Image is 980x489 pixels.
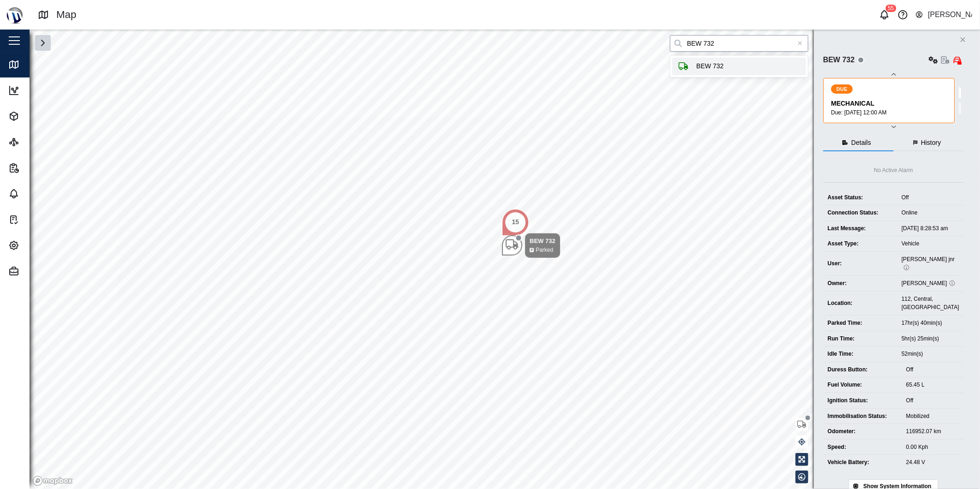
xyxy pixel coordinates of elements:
[828,381,897,389] div: Fuel Volume:
[24,60,44,70] div: Map
[502,209,529,236] div: Map marker
[24,111,51,121] div: Assets
[885,5,896,12] div: 55
[902,224,959,233] div: [DATE] 8:28:53 am
[906,458,959,467] div: 24.48 V
[831,108,949,117] div: Due: [DATE] 12:00 AM
[902,295,959,312] div: 112, Central, [GEOGRAPHIC_DATA]
[828,396,897,405] div: Ignition Status:
[902,239,959,248] div: Vehicle
[828,209,892,217] div: Connection Status:
[828,193,892,202] div: Asset Status:
[902,279,959,288] div: [PERSON_NAME]
[906,427,959,436] div: 116952.07 km
[502,233,560,258] div: Map marker
[24,163,54,173] div: Reports
[828,334,892,343] div: Run Time:
[831,99,949,109] div: MECHANICAL
[5,5,25,25] img: Main Logo
[902,350,959,358] div: 52min(s)
[24,266,50,276] div: Admin
[828,224,892,233] div: Last Message:
[906,412,959,421] div: Mobilized
[24,215,48,225] div: Tasks
[874,166,913,175] div: No Active Alarm
[921,139,941,146] span: History
[902,255,959,272] div: [PERSON_NAME] jnr
[828,458,897,467] div: Vehicle Battery:
[24,240,55,250] div: Settings
[823,54,855,66] div: BEW 732
[915,8,973,21] button: [PERSON_NAME]
[837,85,848,93] span: DUE
[828,427,897,436] div: Odometer:
[24,85,63,95] div: Dashboard
[828,319,892,328] div: Parked Time:
[30,30,980,489] canvas: Map
[828,443,897,452] div: Speed:
[512,217,519,227] div: 15
[536,246,553,255] div: Parked
[24,137,46,147] div: Sites
[902,319,959,328] div: 17hr(s) 40min(s)
[24,189,52,199] div: Alarms
[670,35,808,52] input: Search by People, Asset, Geozone or Place
[828,299,892,308] div: Location:
[906,443,959,452] div: 0.00 Kph
[906,365,959,374] div: Off
[828,412,897,421] div: Immobilisation Status:
[928,9,972,21] div: [PERSON_NAME]
[530,237,556,246] div: BEW 732
[902,209,959,217] div: Online
[828,259,892,268] div: User:
[828,350,892,358] div: Idle Time:
[902,193,959,202] div: Off
[906,396,959,405] div: Off
[851,139,871,146] span: Details
[906,381,959,389] div: 65.45 L
[902,334,959,343] div: 5hr(s) 25min(s)
[828,279,892,288] div: Owner:
[56,7,77,23] div: Map
[32,476,73,486] a: Mapbox logo
[696,61,723,72] div: BEW 732
[828,239,892,248] div: Asset Type:
[828,365,897,374] div: Duress Button:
